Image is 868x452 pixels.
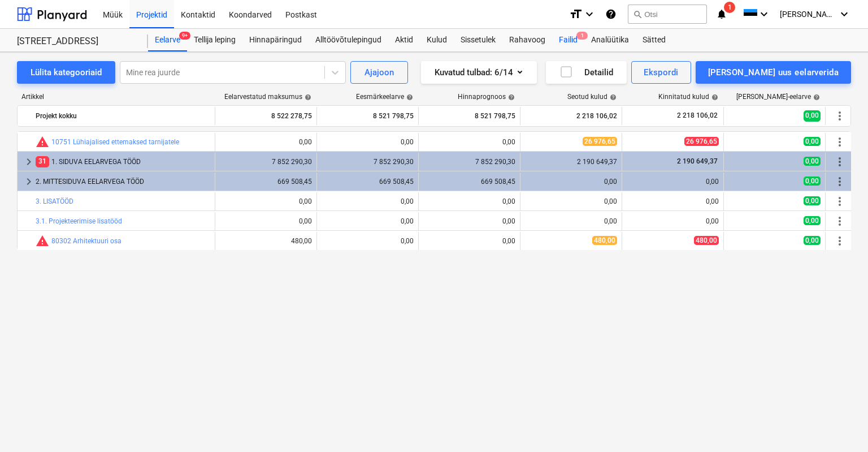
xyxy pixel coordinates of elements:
div: Chat Widget [811,398,868,452]
div: Detailid [559,65,613,80]
span: help [607,94,617,101]
span: 26 976,65 [684,137,719,146]
div: Hinnaprognoos [458,93,515,101]
div: Projekt kokku [36,107,210,125]
span: 1 [724,2,735,13]
a: Rahavoog [502,29,552,51]
div: Ekspordi [644,65,678,80]
div: 0,00 [220,197,312,205]
div: 7 852 290,30 [220,158,312,166]
div: 7 852 290,30 [423,158,515,166]
span: Rohkem tegevusi [833,109,847,123]
span: Rohkem tegevusi [833,195,847,208]
a: Failid1 [552,29,584,51]
div: 0,00 [220,138,312,146]
span: Seotud kulud ületavad prognoosi [36,135,49,149]
a: Alltöövõtulepingud [309,29,388,51]
div: Eelarvestatud maksumus [224,93,311,101]
i: keyboard_arrow_down [837,7,851,21]
div: Artikkel [17,93,215,101]
span: Seotud kulud ületavad prognoosi [36,234,49,248]
a: Eelarve9+ [148,29,187,51]
div: Failid [552,29,584,51]
div: 0,00 [525,217,617,225]
a: Aktid [388,29,420,51]
span: 0,00 [804,216,821,225]
span: 480,00 [592,236,617,245]
span: 0,00 [804,236,821,245]
i: format_size [569,7,583,21]
div: 0,00 [627,217,719,225]
i: keyboard_arrow_down [583,7,596,21]
div: Seotud kulud [567,93,617,101]
a: 3.1. Projekteerimise lisatööd [36,217,122,225]
div: 0,00 [423,217,515,225]
span: 31 [36,156,49,167]
span: Rohkem tegevusi [833,234,847,248]
a: Kulud [420,29,454,51]
div: 0,00 [220,217,312,225]
div: Sissetulek [454,29,502,51]
button: [PERSON_NAME] uus eelarverida [696,61,851,84]
div: 669 508,45 [220,178,312,186]
button: Detailid [546,61,627,84]
span: 480,00 [694,236,719,245]
a: Analüütika [584,29,636,51]
div: 1. SIDUVA EELARVEGA TÖÖD [36,153,210,171]
span: 0,00 [804,196,821,205]
span: help [302,94,311,101]
a: 3. LISATÖÖD [36,197,73,205]
span: [PERSON_NAME] [780,10,836,19]
button: Kuvatud tulbad:6/14 [421,61,537,84]
div: 0,00 [322,197,414,205]
a: Sätted [636,29,672,51]
a: Tellija leping [187,29,242,51]
span: keyboard_arrow_right [22,175,36,188]
span: 0,00 [804,110,821,121]
div: Eesmärkeelarve [356,93,413,101]
span: 2 190 649,37 [676,157,719,165]
div: 480,00 [220,237,312,245]
div: 2. MITTESIDUVA EELARVEGA TÖÖD [36,173,210,191]
button: Lülita kategooriaid [17,61,115,84]
div: Eelarve [148,29,187,51]
div: Lülita kategooriaid [31,65,102,80]
a: Hinnapäringud [242,29,309,51]
div: 669 508,45 [423,178,515,186]
div: 0,00 [423,237,515,245]
div: 0,00 [423,138,515,146]
div: 669 508,45 [322,178,414,186]
span: Rohkem tegevusi [833,175,847,188]
a: 80302 Arhitektuuri osa [51,237,121,245]
i: keyboard_arrow_down [757,7,771,21]
span: Rohkem tegevusi [833,135,847,149]
span: search [633,10,642,19]
span: 9+ [179,32,190,40]
button: Otsi [628,5,707,24]
div: 8 521 798,75 [423,107,515,125]
div: 0,00 [322,138,414,146]
div: 8 522 278,75 [220,107,312,125]
div: 2 190 649,37 [525,158,617,166]
span: help [811,94,820,101]
div: 8 521 798,75 [322,107,414,125]
div: 2 218 106,02 [525,107,617,125]
i: Abikeskus [605,7,617,21]
div: 0,00 [525,197,617,205]
div: 0,00 [322,237,414,245]
span: 0,00 [804,137,821,146]
span: Rohkem tegevusi [833,155,847,169]
span: 0,00 [804,177,821,186]
div: [PERSON_NAME] uus eelarverida [708,65,839,80]
span: Rohkem tegevusi [833,214,847,228]
i: notifications [716,7,727,21]
button: Ekspordi [631,61,691,84]
span: 0,00 [804,157,821,166]
span: help [709,94,718,101]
